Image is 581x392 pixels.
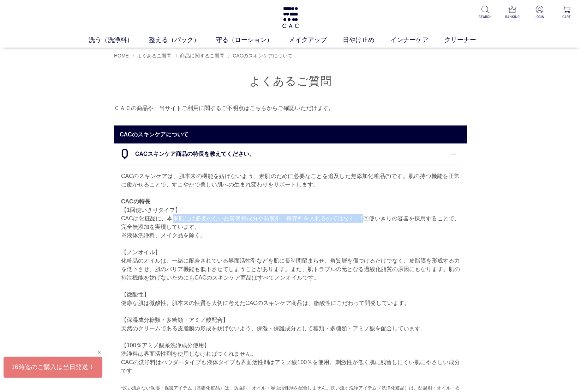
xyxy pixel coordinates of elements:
[175,53,226,59] li: 〉
[114,74,467,89] h1: よくあるご質問
[137,53,172,59] a: よくあるご質問
[121,198,150,204] b: CACの特長
[233,53,293,59] span: CACのスキンケアについて
[289,35,343,45] a: メイクアップ
[114,103,467,113] p: ＣＡＣの商品や、当サイトご利用に関するご不明点はこちらからご確認いただけます。
[228,53,294,59] li: 〉
[445,35,492,45] a: クリーナー
[180,53,224,59] a: 商品に関するご質問
[504,14,521,19] p: RANKING
[114,53,129,59] a: HOME
[89,35,149,45] a: 洗う（洗浄料）
[531,6,548,19] a: LOGIN
[391,35,445,45] a: インナーケア
[132,53,173,59] li: 〉
[531,14,548,19] p: LOGIN
[216,35,289,45] a: 守る（ローション）
[477,14,494,19] p: SEARCH
[477,6,494,19] a: SEARCH
[504,6,521,19] a: RANKING
[343,35,391,45] a: 日やけ止め
[558,14,575,19] p: CART
[114,125,467,143] h2: CACのスキンケアについて
[281,7,300,28] img: logo
[121,143,460,164] dt: CACスキンケア商品の特長を教えてください。
[558,6,575,19] a: CART
[149,35,216,45] a: 整える（パック）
